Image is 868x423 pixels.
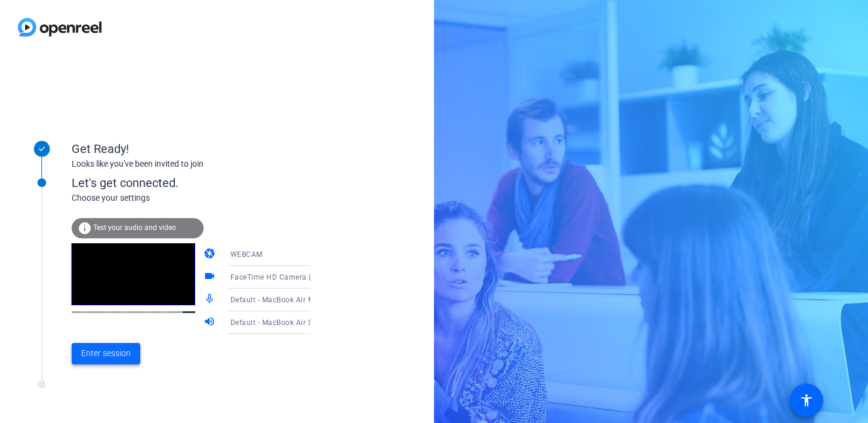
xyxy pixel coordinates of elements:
[72,158,310,170] div: Looks like you've been invited to join
[81,347,131,360] span: Enter session
[78,221,92,235] mat-icon: info
[799,393,814,407] mat-icon: accessibility
[72,140,310,158] div: Get Ready!
[204,315,218,330] mat-icon: volume_up
[204,247,218,262] mat-icon: camera
[230,250,263,259] span: WEBCAM
[230,295,381,304] span: Default - MacBook Air Microphone (Built-in)
[230,272,353,281] span: FaceTime HD Camera (C4E1:9BFB)
[204,293,218,307] mat-icon: mic_none
[72,343,140,364] button: Enter session
[72,192,335,204] div: Choose your settings
[93,223,176,232] span: Test your audio and video
[72,174,335,192] div: Let's get connected.
[230,317,372,327] span: Default - MacBook Air Speakers (Built-in)
[204,270,218,284] mat-icon: videocam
